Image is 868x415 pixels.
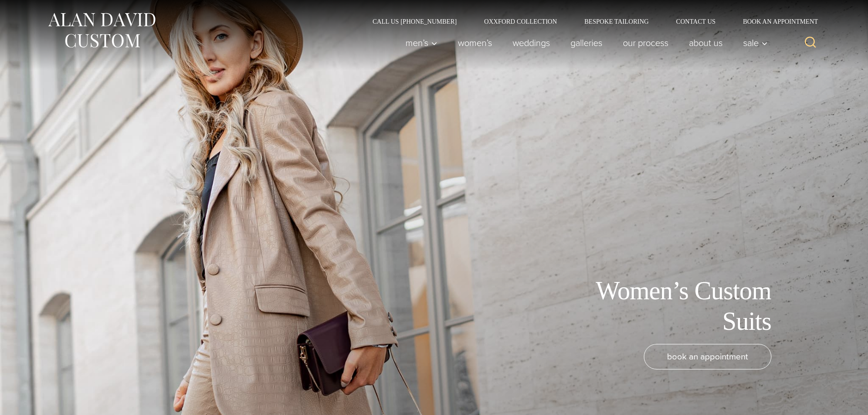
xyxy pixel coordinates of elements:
h1: Women’s Custom Suits [566,276,771,337]
span: Men’s [406,38,437,47]
button: View Search Form [800,32,822,54]
a: Contact Us [663,18,729,25]
a: Galleries [560,34,612,52]
span: book an appointment [667,350,748,363]
img: Alan David Custom [47,10,156,51]
a: Women’s [447,34,502,52]
a: Call Us [PHONE_NUMBER] [359,18,471,25]
a: Book an Appointment [729,18,821,25]
a: weddings [502,34,560,52]
a: Bespoke Tailoring [570,18,662,25]
a: Our Process [612,34,678,52]
a: About Us [678,34,733,52]
nav: Primary Navigation [395,34,772,52]
span: Sale [743,38,768,47]
nav: Secondary Navigation [359,18,822,25]
a: book an appointment [644,344,771,369]
a: Oxxford Collection [470,18,570,25]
